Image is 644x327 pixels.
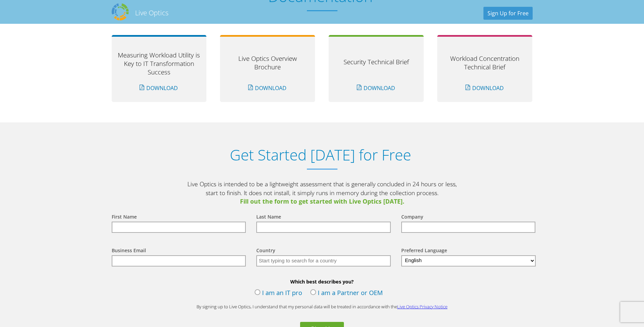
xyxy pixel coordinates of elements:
[116,51,202,76] h3: Measuring Workload Utility is Key to IT Transformation Success
[105,278,539,285] b: Which best describes you?
[136,82,182,94] a: Download
[245,82,291,94] a: Download
[255,288,302,298] label: I am an IT pro
[333,57,419,66] h3: Security Technical Brief
[186,197,458,206] span: Fill out the form to get started with Live Optics [DATE].
[112,3,129,20] img: Dell Dpack
[135,8,168,17] h2: Live Optics
[256,213,281,222] label: Last Name
[186,180,458,206] p: Live Optics is intended to be a lightweight assessment that is generally concluded in 24 hours or...
[462,82,508,94] a: Download
[112,247,146,255] label: Business Email
[186,304,458,310] p: By signing up to Live Optics, I understand that my personal data will be treated in accordance wi...
[442,54,528,71] h3: Workload Concentration Technical Brief
[397,304,447,310] a: Live Optics Privacy Notice
[105,146,536,163] h1: Get Started [DATE] for Free
[401,213,423,222] label: Company
[256,255,391,266] input: Start typing to search for a country
[112,213,137,222] label: First Name
[401,247,447,255] label: Preferred Language
[225,54,310,71] h3: Live Optics Overview Brochure
[310,288,383,298] label: I am a Partner or OEM
[353,82,399,94] a: Download
[483,7,533,20] a: Sign Up for Free
[256,247,275,255] label: Country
